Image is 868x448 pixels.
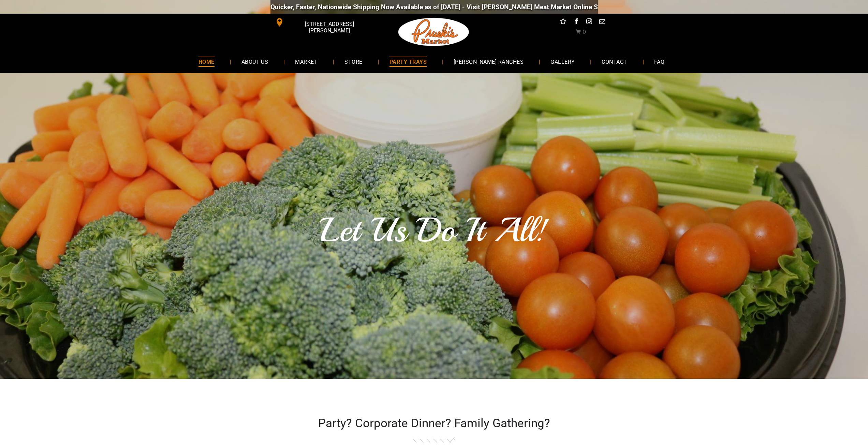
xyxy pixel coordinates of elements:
[270,17,375,28] a: [STREET_ADDRESS][PERSON_NAME]
[231,53,279,71] a: ABOUT US
[285,53,328,71] a: MARKET
[188,53,225,71] a: HOME
[334,53,372,71] a: STORE
[598,17,606,28] a: email
[583,29,586,35] span: 0
[443,53,534,71] a: [PERSON_NAME] RANCHES
[559,17,568,28] a: Social network
[585,17,593,28] a: instagram
[198,57,215,66] span: HOME
[572,17,580,28] a: facebook
[320,209,548,251] font: Let Us Do It All!
[591,53,637,71] a: CONTACT
[285,17,373,37] span: [STREET_ADDRESS][PERSON_NAME]
[644,53,675,71] a: FAQ
[540,53,585,71] a: GALLERY
[397,14,471,50] img: Pruski-s+Market+HQ+Logo2-1920w.png
[318,416,550,430] span: Party? Corporate Dinner? Family Gathering?
[379,53,437,71] a: PARTY TRAYS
